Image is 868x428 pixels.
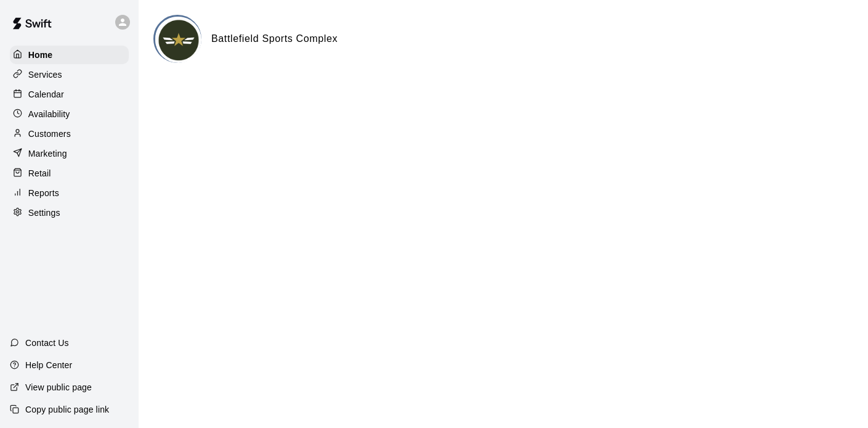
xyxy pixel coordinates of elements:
a: Retail [10,164,129,183]
p: Contact Us [25,337,69,349]
img: Battlefield Sports Complex logo [155,17,201,63]
a: Services [10,65,129,84]
p: Help Center [25,359,72,371]
p: Customers [28,128,71,140]
p: Reports [28,187,59,199]
p: Calendar [28,88,64,101]
a: Availability [10,105,129,123]
a: Home [10,46,129,64]
p: Retail [28,167,51,179]
a: Reports [10,184,129,202]
a: Customers [10,125,129,143]
p: Availability [28,108,70,120]
p: Home [28,49,53,61]
h6: Battlefield Sports Complex [211,31,338,47]
p: Marketing [28,147,67,160]
p: Settings [28,207,60,219]
p: Copy public page link [25,403,109,416]
p: View public page [25,381,92,393]
a: Marketing [10,144,129,163]
a: Calendar [10,85,129,104]
p: Services [28,68,62,81]
a: Settings [10,204,129,222]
